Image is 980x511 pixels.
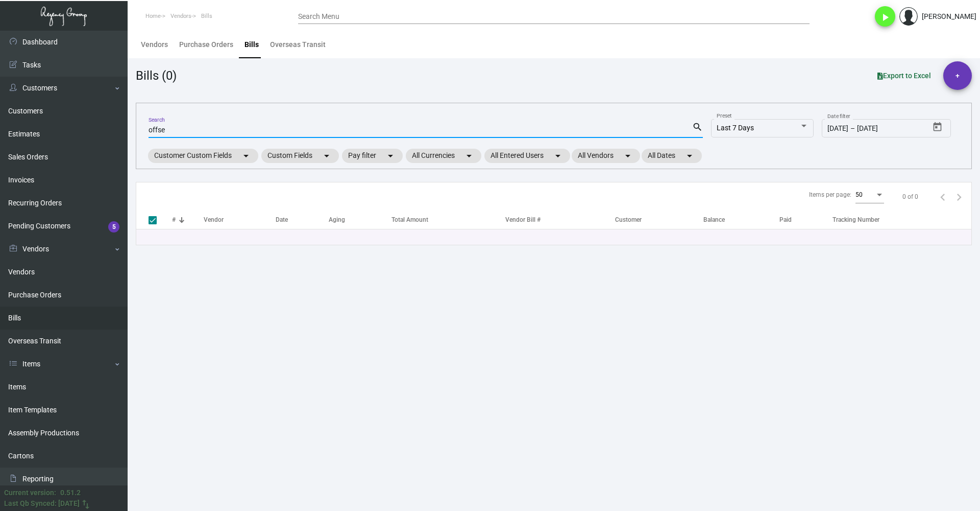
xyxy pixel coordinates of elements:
mat-chip: All Currencies [406,149,481,163]
div: Aging [329,215,392,224]
button: Export to Excel [869,66,939,85]
div: [PERSON_NAME] [922,11,976,22]
mat-chip: All Vendors [572,149,640,163]
div: 0.51.2 [60,487,81,498]
mat-chip: Customer Custom Fields [148,149,258,163]
div: 0 of 0 [902,192,918,201]
div: Overseas Transit [270,39,326,50]
span: + [955,61,960,90]
div: Current version: [4,487,56,498]
mat-chip: Pay filter [342,149,403,163]
div: # [172,215,176,224]
div: Balance [703,215,779,224]
button: play_arrow [875,6,895,27]
div: Purchase Orders [179,39,233,50]
mat-icon: arrow_drop_down [683,150,696,162]
mat-chip: All Dates [642,149,702,163]
div: Total Amount [391,215,505,224]
mat-select: Items per page: [855,192,884,199]
img: admin@bootstrapmaster.com [899,7,918,26]
mat-chip: Custom Fields [261,149,339,163]
button: Previous page [935,189,951,205]
input: Start date [827,125,848,133]
span: Home [145,13,161,19]
div: Paid [779,215,832,224]
div: Vendor [204,215,224,224]
span: Last 7 Days [717,124,754,132]
mat-icon: arrow_drop_down [552,150,564,162]
span: Export to Excel [877,72,931,80]
button: Next page [951,189,967,205]
div: Vendor [204,215,276,224]
mat-icon: search [692,121,703,133]
input: End date [857,125,906,133]
div: Tracking Number [832,215,971,224]
div: Paid [779,215,792,224]
div: Customer [615,215,703,224]
span: Bills [201,13,212,19]
span: 50 [855,191,863,198]
div: Last Qb Synced: [DATE] [4,498,80,509]
div: Bills [244,39,259,50]
div: Vendors [141,39,168,50]
div: Date [276,215,288,224]
span: Vendors [170,13,191,19]
div: Vendor Bill # [505,215,615,224]
i: play_arrow [879,11,891,24]
div: Balance [703,215,725,224]
div: # [172,215,204,224]
button: + [943,61,972,90]
mat-icon: arrow_drop_down [240,150,252,162]
div: Aging [329,215,345,224]
mat-icon: arrow_drop_down [622,150,634,162]
div: Total Amount [391,215,428,224]
mat-icon: arrow_drop_down [321,150,333,162]
div: Date [276,215,329,224]
div: Vendor Bill # [505,215,541,224]
span: – [850,125,855,133]
mat-chip: All Entered Users [484,149,570,163]
mat-icon: arrow_drop_down [384,150,397,162]
mat-icon: arrow_drop_down [463,150,475,162]
button: Open calendar [929,119,946,135]
div: Items per page: [809,190,851,199]
div: Customer [615,215,642,224]
div: Bills (0) [136,66,177,85]
div: Tracking Number [832,215,879,224]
